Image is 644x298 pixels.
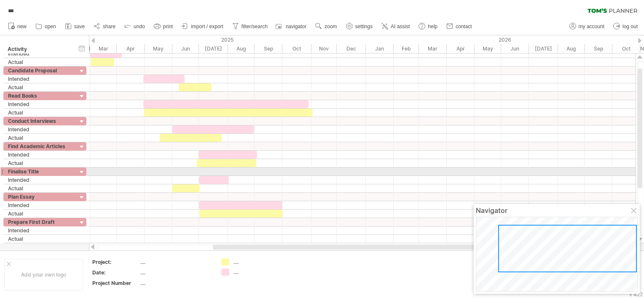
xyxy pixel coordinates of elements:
[233,269,279,276] div: ....
[8,210,73,218] div: Actual
[8,100,73,108] div: Intended
[140,279,211,287] div: ....
[180,21,226,32] a: import / export
[191,24,223,29] span: import / export
[325,24,337,29] span: zoom
[8,58,73,66] div: Actual
[36,35,366,44] div: 2025
[391,24,410,29] span: AI assist
[8,142,73,150] div: Find Academic Articles
[134,24,145,29] span: undo
[428,24,437,29] span: help
[585,44,612,53] div: September 2026
[103,24,115,29] span: share
[476,206,638,215] div: Navigator
[416,21,440,32] a: help
[117,44,145,53] div: April 2025
[8,193,73,201] div: Plan Essay
[33,21,59,32] a: open
[8,67,73,74] div: Candidate Proposal
[163,24,173,29] span: print
[91,21,118,32] a: share
[45,24,56,29] span: open
[6,21,29,32] a: new
[241,24,268,29] span: filter/search
[282,44,311,53] div: October 2025
[612,44,640,53] div: October 2026
[529,44,558,53] div: July 2026
[199,44,228,53] div: July 2025
[8,125,73,133] div: Intended
[8,50,73,58] div: Intended
[230,21,270,32] a: filter/search
[611,21,640,32] a: log out
[8,226,73,234] div: Intended
[447,44,475,53] div: April 2026
[92,258,139,266] div: Project:
[255,44,282,53] div: September 2025
[8,235,73,243] div: Actual
[419,44,447,53] div: March 2026
[8,201,73,209] div: Intended
[8,168,73,176] div: Finalise Title
[145,44,172,53] div: May 2025
[629,291,643,298] div: v 422
[623,24,638,29] span: log out
[172,44,199,53] div: June 2025
[8,109,73,117] div: Actual
[8,134,73,142] div: Actual
[63,21,87,32] a: save
[355,24,373,29] span: settings
[8,75,73,83] div: Intended
[366,44,394,53] div: January 2026
[8,83,73,91] div: Actual
[8,117,73,125] div: Conduct Interviews
[8,45,72,53] div: Activity
[8,176,73,184] div: Intended
[90,44,117,53] div: March 2025
[140,258,211,266] div: ....
[344,21,375,32] a: settings
[122,21,148,32] a: undo
[567,21,607,32] a: my account
[17,24,27,29] span: new
[92,269,139,276] div: Date:
[233,258,279,266] div: ....
[152,21,175,32] a: print
[8,151,73,159] div: Intended
[475,44,501,53] div: May 2026
[286,24,306,29] span: navigator
[444,21,475,32] a: contact
[140,269,211,276] div: ....
[501,44,529,53] div: June 2026
[8,184,73,192] div: Actual
[74,24,85,29] span: save
[313,21,339,32] a: zoom
[274,21,309,32] a: navigator
[394,44,419,53] div: February 2026
[92,279,139,287] div: Project Number
[456,24,472,29] span: contact
[8,218,73,226] div: Prepare First Draft
[4,259,83,290] div: Add your own logo
[8,92,73,100] div: Read Books
[311,44,337,53] div: November 2025
[8,159,73,167] div: Actual
[579,24,604,29] span: my account
[379,21,412,32] a: AI assist
[337,44,366,53] div: December 2025
[558,44,585,53] div: August 2026
[228,44,255,53] div: August 2025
